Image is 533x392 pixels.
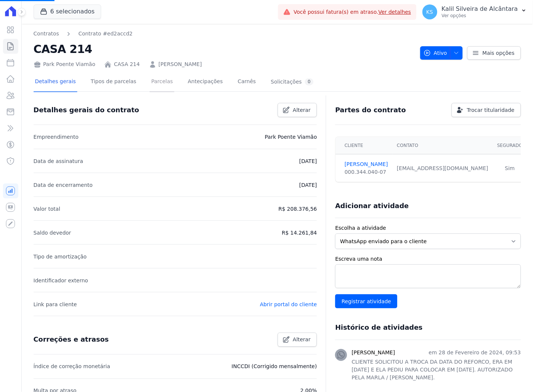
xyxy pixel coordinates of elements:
[293,336,311,344] span: Alterar
[34,228,71,237] p: Saldo devedor
[393,137,493,154] th: Contato
[34,30,59,38] a: Contratos
[345,160,388,168] a: [PERSON_NAME]
[427,9,433,15] span: KS
[299,181,317,189] p: [DATE]
[34,252,87,261] p: Tipo de amortização
[89,72,138,92] a: Tipos de parcelas
[278,103,317,117] a: Alterar
[442,13,518,19] p: Ver opções
[336,137,392,154] th: Cliente
[352,358,521,382] p: CLIENTE SOLICITOU A TROCA DA DATA DO REFORCO, ERA EM [DATE] E ELA PEDIU PARA COLOCAR EM [DATE]. A...
[483,49,515,57] span: Mais opções
[34,300,77,309] p: Link para cliente
[34,204,60,213] p: Valor total
[150,72,174,92] a: Parcelas
[294,8,411,16] span: Você possui fatura(s) em atraso.
[186,72,224,92] a: Antecipações
[335,255,521,263] label: Escreva uma nota
[467,106,515,114] span: Trocar titularidade
[34,181,93,189] p: Data de encerramento
[429,349,521,357] p: em 28 de Fevereiro de 2024, 09:53
[335,224,521,232] label: Escolha a atividade
[467,46,521,60] a: Mais opções
[352,349,395,357] h3: [PERSON_NAME]
[34,30,414,38] nav: Breadcrumb
[452,103,521,117] a: Trocar titularidade
[293,106,311,114] span: Alterar
[282,228,317,237] p: R$ 14.261,84
[34,60,96,68] div: Park Poente Viamão
[114,60,140,68] a: CASA 214
[34,106,139,115] h3: Detalhes gerais do contrato
[34,157,83,166] p: Data de assinatura
[442,5,518,13] p: Kalil Silveira de Alcântara
[335,323,423,332] h3: Histórico de atividades
[397,164,489,172] div: [EMAIL_ADDRESS][DOMAIN_NAME]
[34,276,88,285] p: Identificador externo
[236,72,258,92] a: Carnês
[271,78,314,85] div: Solicitações
[424,46,448,60] span: Ativo
[34,41,414,57] h2: CASA 214
[34,335,109,344] h3: Correções e atrasos
[269,72,315,92] a: Solicitações0
[265,132,317,141] p: Park Poente Viamão
[34,4,101,19] button: 6 selecionados
[335,294,398,308] input: Registrar atividade
[299,157,317,166] p: [DATE]
[34,30,133,38] nav: Breadcrumb
[335,106,406,115] h3: Partes do contrato
[34,72,78,92] a: Detalhes gerais
[420,46,463,60] button: Ativo
[345,168,388,176] div: 000.344.040-07
[159,60,202,68] a: [PERSON_NAME]
[232,362,317,371] p: INCCDI (Corrigido mensalmente)
[34,362,110,371] p: Índice de correção monetária
[260,301,317,307] a: Abrir portal do cliente
[493,137,527,154] th: Segurado
[305,78,314,85] div: 0
[378,9,411,15] a: Ver detalhes
[278,333,317,347] a: Alterar
[278,204,317,213] p: R$ 208.376,56
[335,201,409,210] h3: Adicionar atividade
[493,154,527,182] td: Sim
[34,132,79,141] p: Empreendimento
[417,1,533,22] button: KS Kalil Silveira de Alcântara Ver opções
[78,30,133,38] a: Contrato #ed2accd2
